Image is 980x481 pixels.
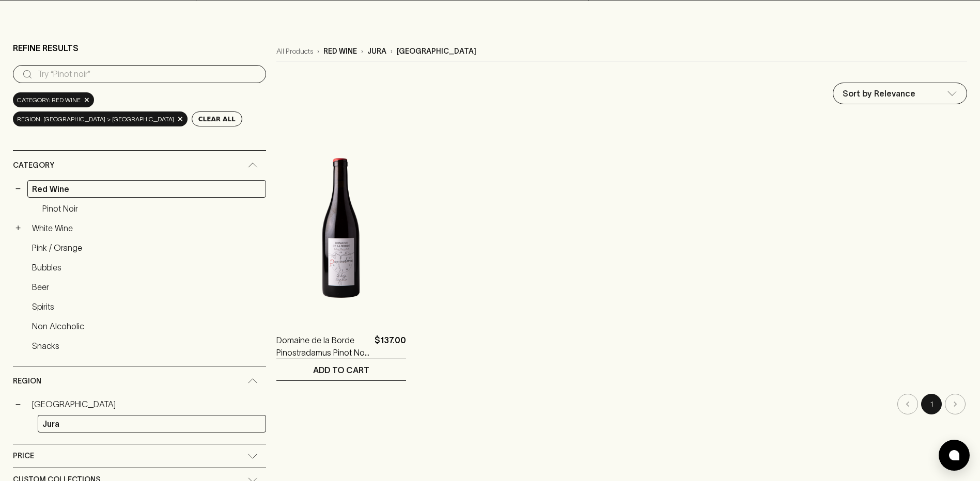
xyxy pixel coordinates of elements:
[27,239,266,256] a: Pink / Orange
[17,114,174,124] span: region: [GEOGRAPHIC_DATA] > [GEOGRAPHIC_DATA]
[13,375,41,388] span: Region
[276,359,406,380] button: ADD TO CART
[13,399,23,409] button: −
[323,46,357,57] p: red wine
[84,94,90,105] span: ×
[27,317,266,335] a: Non Alcoholic
[192,111,242,126] button: Clear All
[13,444,266,468] div: Price
[27,337,266,355] a: Snacks
[949,450,959,460] img: bubble-icon
[17,95,81,105] span: Category: red wine
[921,394,942,414] button: page 1
[397,46,476,57] p: [GEOGRAPHIC_DATA]
[38,415,266,432] a: Jura
[843,87,915,100] p: Sort by Relevance
[276,334,370,359] a: Domaine de la Borde Pinostradamus Pinot Noir 2023
[13,184,23,194] button: −
[276,46,313,57] a: All Products
[13,366,266,396] div: Region
[13,159,54,172] span: Category
[276,394,967,414] nav: pagination navigation
[27,180,266,198] a: Red Wine
[276,138,406,318] img: Domaine de la Borde Pinostradamus Pinot Noir 2023
[367,46,386,57] p: jura
[391,46,393,57] p: ›
[27,298,266,315] a: Spirits
[361,46,363,57] p: ›
[13,223,23,233] button: +
[177,114,183,124] span: ×
[27,259,266,276] a: Bubbles
[833,83,967,104] div: Sort by Relevance
[27,395,266,413] a: [GEOGRAPHIC_DATA]
[13,151,266,180] div: Category
[38,200,266,217] a: Pinot Noir
[13,42,79,54] p: Refine Results
[317,46,319,57] p: ›
[313,364,369,376] p: ADD TO CART
[375,334,406,359] p: $137.00
[27,278,266,296] a: Beer
[13,450,34,462] span: Price
[27,219,266,237] a: White Wine
[38,66,258,83] input: Try “Pinot noir”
